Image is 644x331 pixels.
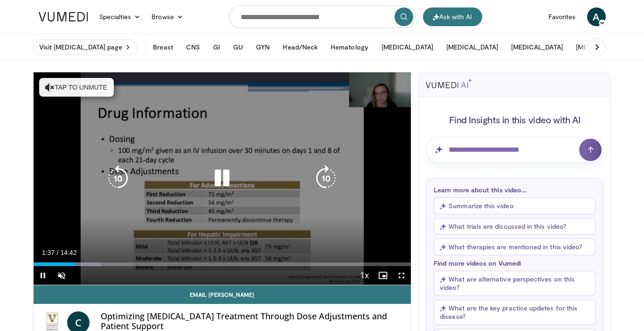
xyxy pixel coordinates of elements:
[434,197,596,214] button: Summarize this video
[39,78,114,97] button: Tap to unmute
[543,7,582,26] a: Favorites
[57,249,59,256] span: /
[434,300,596,325] button: What are the key practice updates for this disease?
[392,266,411,285] button: Fullscreen
[277,38,323,56] button: Head/Neck
[434,259,596,267] p: Find more videos on Vumedi
[325,38,374,56] button: Hematology
[355,266,374,285] button: Playback Rate
[33,39,138,55] a: Visit [MEDICAL_DATA] page
[250,38,275,56] button: GYN
[426,113,603,126] h4: Find Insights in this video with AI
[94,7,146,26] a: Specialties
[434,218,596,235] button: What trials are discussed in this video?
[506,38,568,56] button: [MEDICAL_DATA]
[146,7,189,26] a: Browse
[42,249,55,256] span: 1:37
[376,38,439,56] button: [MEDICAL_DATA]
[229,6,415,28] input: Search topics, interventions
[52,266,71,285] button: Unmute
[434,239,596,255] button: What therapies are mentioned in this video?
[426,79,471,88] img: vumedi-ai-logo.svg
[374,266,392,285] button: Enable picture-in-picture mode
[60,249,76,256] span: 14:42
[39,12,88,21] img: VuMedi Logo
[208,38,226,56] button: GI
[423,7,482,26] button: Ask with AI
[434,186,596,194] p: Learn more about this video...
[34,266,52,285] button: Pause
[180,38,206,56] button: CNS
[228,38,249,56] button: GU
[587,7,606,26] a: A
[441,38,504,56] button: [MEDICAL_DATA]
[34,262,411,266] div: Progress Bar
[34,285,411,304] a: Email [PERSON_NAME]
[426,137,603,163] input: Question for AI
[147,38,178,56] button: Breast
[570,38,633,56] button: [MEDICAL_DATA]
[434,271,596,296] button: What are alternative perspectives on this video?
[34,72,411,285] video-js: Video Player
